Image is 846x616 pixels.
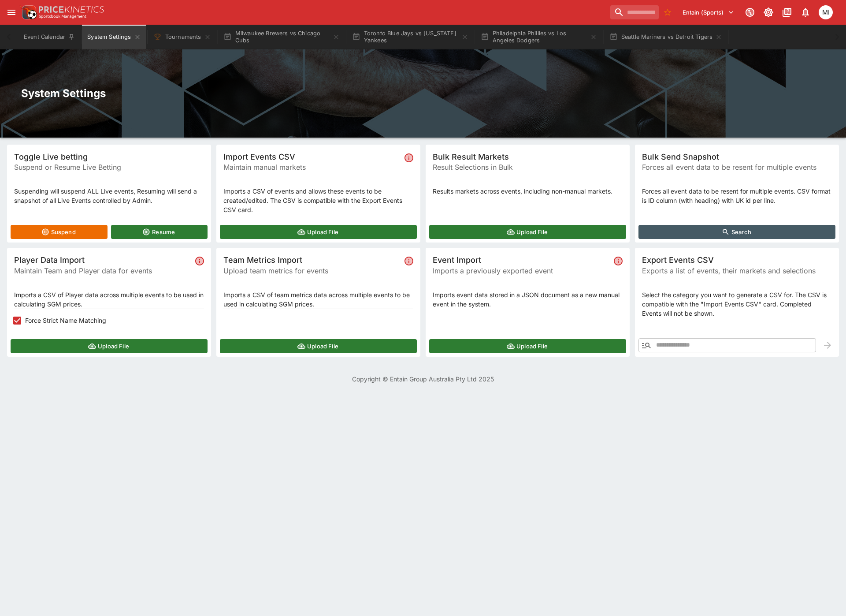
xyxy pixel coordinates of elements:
button: Milwaukee Brewers vs Chicago Cubs [218,25,345,49]
span: Force Strict Name Matching [25,316,106,325]
span: Player Data Import [14,255,192,265]
p: Suspending will suspend ALL Live events, Resuming will send a snapshot of all Live Events control... [14,187,204,205]
button: Upload File [429,225,626,239]
span: Import Events CSV [223,152,401,162]
p: Imports a CSV of team metrics data across multiple events to be used in calculating SGM prices. [223,290,413,309]
span: Toggle Live betting [14,152,204,162]
span: Imports a previously exported event [433,265,610,276]
button: Upload File [429,339,626,353]
span: Suspend or Resume Live Betting [14,162,204,172]
button: Toggle light/dark mode [761,4,776,20]
button: Notifications [798,4,813,20]
button: Select Tenant [677,5,739,19]
span: Upload team metrics for events [223,265,401,276]
button: Resume [111,225,208,239]
span: Bulk Send Snapshot [642,152,832,162]
span: Team Metrics Import [223,255,401,265]
span: Event Import [433,255,610,265]
button: Toronto Blue Jays vs [US_STATE] Yankees [347,25,474,49]
button: open drawer [4,4,19,20]
button: Connected to PK [742,4,758,20]
button: Suspend [11,225,108,239]
img: PriceKinetics Logo [19,4,37,21]
span: Maintain manual markets [223,162,401,172]
button: Tournaments [148,25,216,49]
p: Forces all event data to be resent for multiple events. CSV format is ID column (with heading) wi... [642,187,832,205]
h2: System Settings [21,86,825,100]
span: Forces all event data to be resent for multiple events [642,162,832,172]
button: Upload File [220,225,417,239]
input: search [610,5,659,19]
span: Maintain Team and Player data for events [14,265,192,276]
img: PriceKinetics [39,6,104,13]
button: No Bookmarks [660,5,675,19]
button: Event Calendar [19,25,80,49]
button: Philadelphia Phillies vs Los Angeles Dodgers [475,25,602,49]
span: Exports a list of events, their markets and selections [642,265,832,276]
span: Export Events CSV [642,255,832,265]
button: Seattle Mariners vs Detroit Tigers [604,25,728,49]
p: Select the category you want to generate a CSV for. The CSV is compatible with the "Import Events... [642,290,832,318]
p: Results markets across events, including non-manual markets. [433,187,623,196]
span: Result Selections in Bulk [433,162,623,172]
button: Documentation [779,4,795,20]
div: michael.wilczynski [819,5,833,19]
button: System Settings [82,25,146,49]
p: Imports a CSV of events and allows these events to be created/edited. The CSV is compatible with ... [223,187,413,214]
button: Upload File [220,339,417,353]
p: Imports a CSV of Player data across multiple events to be used in calculating SGM prices. [14,290,204,309]
button: michael.wilczynski [816,3,835,22]
span: Bulk Result Markets [433,152,623,162]
p: Imports event data stored in a JSON document as a new manual event in the system. [433,290,623,309]
img: Sportsbook Management [39,15,86,19]
button: Search [638,225,835,239]
button: Upload File [11,339,208,353]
